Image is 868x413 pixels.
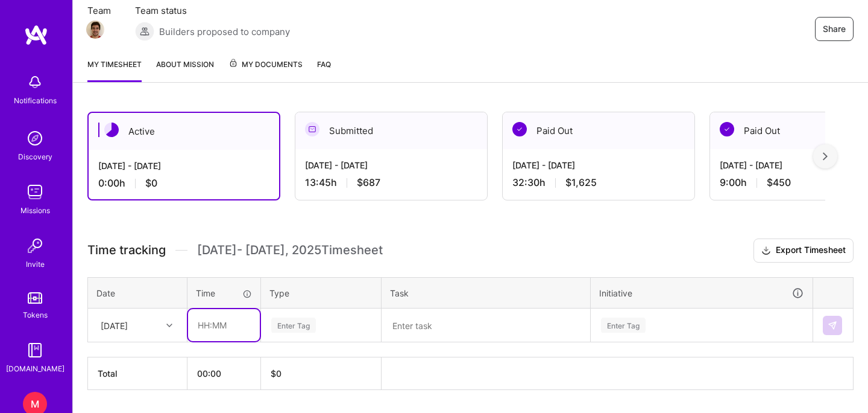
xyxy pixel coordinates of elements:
[166,322,172,328] i: icon Chevron
[87,4,111,17] span: Team
[761,245,771,257] i: icon Download
[828,321,837,330] img: Submit
[228,58,303,82] a: My Documents
[20,204,50,217] div: Missions
[87,243,166,258] span: Time tracking
[23,234,47,258] img: Invite
[317,58,331,82] a: FAQ
[197,243,383,258] span: [DATE] - [DATE] , 2025 Timesheet
[720,122,734,136] img: Paid Out
[753,239,854,263] button: Export Timesheet
[26,258,45,271] div: Invite
[823,23,846,35] span: Share
[512,159,685,171] div: [DATE] - [DATE]
[89,113,279,150] div: Active
[565,176,597,189] span: $1,625
[156,58,214,82] a: About Mission
[88,357,187,390] th: Total
[101,319,128,331] div: [DATE]
[88,277,187,309] th: Date
[228,58,303,71] span: My Documents
[24,24,48,46] img: logo
[815,17,854,41] button: Share
[261,277,382,309] th: Type
[357,176,380,189] span: $687
[135,4,290,17] span: Team status
[145,177,157,190] span: $0
[23,180,47,204] img: teamwork
[823,152,828,161] img: right
[135,22,154,41] img: Builders proposed to company
[196,287,252,299] div: Time
[23,126,47,150] img: discovery
[28,292,42,304] img: tokens
[14,94,57,107] div: Notifications
[23,338,47,362] img: guide book
[23,70,47,94] img: bell
[187,357,261,390] th: 00:00
[305,122,319,136] img: Submitted
[87,19,103,40] a: Team Member Avatar
[271,316,316,335] div: Enter Tag
[87,58,142,82] a: My timesheet
[601,316,646,335] div: Enter Tag
[86,21,104,39] img: Team Member Avatar
[159,25,290,38] span: Builders proposed to company
[503,112,694,149] div: Paid Out
[23,309,48,321] div: Tokens
[98,177,269,190] div: 0:00 h
[767,176,791,189] span: $450
[512,176,685,189] div: 32:30 h
[512,122,527,136] img: Paid Out
[6,362,64,375] div: [DOMAIN_NAME]
[305,159,477,171] div: [DATE] - [DATE]
[188,309,260,341] input: HH:MM
[305,176,477,189] div: 13:45 h
[295,112,487,149] div: Submitted
[18,150,52,163] div: Discovery
[98,159,269,172] div: [DATE] - [DATE]
[271,368,281,379] span: $ 0
[382,277,591,309] th: Task
[104,123,119,137] img: Active
[599,286,804,300] div: Initiative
